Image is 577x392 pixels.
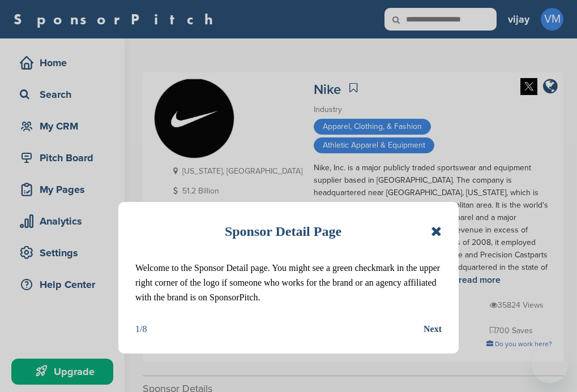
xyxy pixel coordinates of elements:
button: Next [424,322,442,337]
h1: Sponsor Detail Page [225,219,341,244]
iframe: Button to launch messaging window [532,347,568,383]
div: 1/8 [135,322,147,337]
p: Welcome to the Sponsor Detail page. You might see a green checkmark in the upper right corner of ... [135,261,442,305]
